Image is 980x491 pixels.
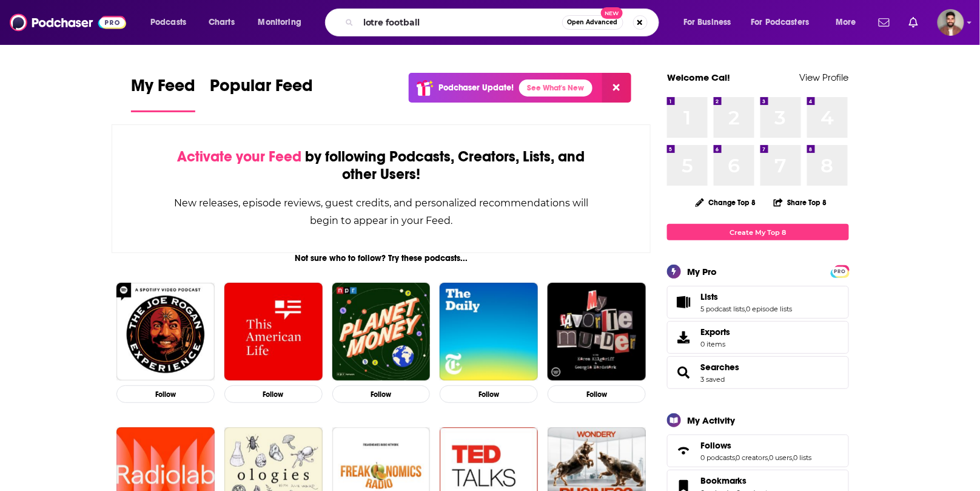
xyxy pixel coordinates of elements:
[250,13,317,32] button: open menu
[904,12,923,33] a: Show notifications dropdown
[671,442,696,459] a: Follows
[116,283,215,381] img: The Joe Rogan Experience
[700,305,745,313] a: 5 podcast lists
[736,453,768,462] a: 0 creators
[770,453,793,462] a: 0 users
[794,453,812,462] a: 0 lists
[683,14,731,31] span: For Business
[667,356,849,389] span: Searches
[700,327,730,337] span: Exports
[519,80,592,97] a: See What's New
[224,385,323,403] button: Follow
[358,13,562,32] input: Search podcasts, credits, & more...
[800,72,849,83] a: View Profile
[667,435,849,467] span: Follows
[548,283,646,381] img: My Favorite Murder with Karen Kilgariff and Georgia Hardstark
[209,14,235,31] span: Charts
[116,385,215,403] button: Follow
[568,19,618,25] span: Open Advanced
[938,9,964,36] img: User Profile
[768,453,770,462] span: ,
[112,253,651,263] div: Not sure who to follow? Try these podcasts...
[224,283,323,381] img: This American Life
[751,14,810,31] span: For Podcasters
[836,14,856,31] span: More
[10,11,126,34] img: Podchaser - Follow, Share and Rate Podcasts
[131,75,195,103] span: My Feed
[833,267,847,276] span: PRO
[667,224,849,240] a: Create My Top 8
[440,283,538,381] img: The Daily
[142,13,202,32] button: open menu
[332,283,431,381] img: Planet Money
[258,14,301,31] span: Monitoring
[562,15,623,30] button: Open AdvancedNew
[177,147,301,166] span: Activate your Feed
[700,340,730,348] span: 0 items
[700,475,771,486] a: Bookmarks
[438,83,514,93] p: Podchaser Update!
[700,375,725,384] a: 3 saved
[671,294,696,311] a: Lists
[173,194,589,229] div: New releases, episode reviews, guest credits, and personalized recommendations will begin to appe...
[827,13,871,32] button: open menu
[745,305,747,313] span: ,
[773,191,828,214] button: Share Top 8
[671,329,696,346] span: Exports
[700,475,747,486] span: Bookmarks
[700,440,731,451] span: Follows
[675,13,747,32] button: open menu
[687,415,735,426] div: My Activity
[874,12,894,33] a: Show notifications dropdown
[688,195,764,210] button: Change Top 8
[700,453,735,462] a: 0 podcasts
[601,7,623,19] span: New
[548,385,646,403] button: Follow
[735,453,736,462] span: ,
[150,14,186,31] span: Podcasts
[700,291,718,302] span: Lists
[671,364,696,381] a: Searches
[210,75,313,112] a: Popular Feed
[833,266,847,276] a: PRO
[337,8,671,36] div: Search podcasts, credits, & more...
[700,291,793,302] a: Lists
[747,305,793,313] a: 0 episode lists
[131,75,195,112] a: My Feed
[667,321,849,354] a: Exports
[938,9,964,36] span: Logged in as calmonaghan
[700,362,739,373] a: Searches
[210,75,313,103] span: Popular Feed
[332,385,431,403] button: Follow
[743,13,827,32] button: open menu
[938,9,964,36] button: Show profile menu
[440,385,538,403] button: Follow
[667,286,849,319] span: Lists
[667,72,730,83] a: Welcome Cal!
[700,440,812,451] a: Follows
[687,266,717,277] div: My Pro
[793,453,794,462] span: ,
[201,13,242,32] a: Charts
[173,148,589,183] div: by following Podcasts, Creators, Lists, and other Users!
